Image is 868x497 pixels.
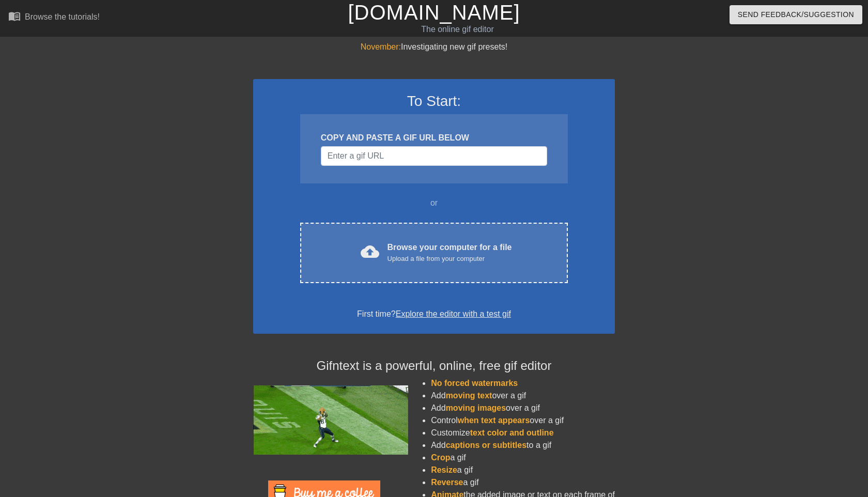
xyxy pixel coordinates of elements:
span: captions or subtitles [446,441,526,449]
span: Resize [431,465,457,474]
li: Add over a gif [431,390,615,402]
a: Browse the tutorials! [8,10,100,26]
span: menu_book [8,10,21,22]
li: a gif [431,464,615,476]
span: Send Feedback/Suggestion [738,8,854,21]
li: a gif [431,452,615,464]
li: Control over a gif [431,414,615,427]
button: Send Feedback/Suggestion [730,5,862,24]
div: First time? [267,308,601,320]
span: moving text [446,391,492,400]
span: November: [361,42,401,51]
h4: Gifntext is a powerful, online, free gif editor [253,359,615,374]
input: Username [321,146,547,166]
span: text color and outline [470,428,554,437]
img: football_small.gif [253,385,408,455]
div: Investigating new gif presets! [253,41,615,53]
span: No forced watermarks [431,379,518,387]
span: cloud_upload [361,242,379,261]
div: Browse your computer for a file [388,241,512,264]
span: when text appears [458,416,530,425]
span: Crop [431,453,450,462]
li: a gif [431,476,615,489]
div: or [280,197,588,209]
a: [DOMAIN_NAME] [348,1,520,24]
div: Browse the tutorials! [25,12,100,21]
li: Add to a gif [431,439,615,452]
span: moving images [446,403,506,412]
h3: To Start: [267,92,601,110]
li: Add over a gif [431,402,615,414]
div: Upload a file from your computer [388,254,512,264]
a: Explore the editor with a test gif [396,309,511,318]
div: The online gif editor [295,23,621,36]
span: Reverse [431,478,463,487]
li: Customize [431,427,615,439]
div: COPY AND PASTE A GIF URL BELOW [321,132,547,144]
